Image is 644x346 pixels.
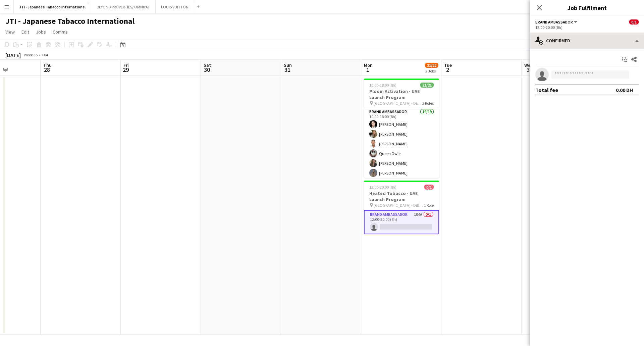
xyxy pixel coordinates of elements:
app-job-card: 10:00-18:00 (8h)21/21Ploom Activation - UAE Launch Program [GEOGRAPHIC_DATA] - Different location... [364,79,439,178]
div: Total fee [535,87,558,93]
span: Week 35 [22,52,39,57]
div: [DATE] [5,52,21,58]
span: 2 [443,66,452,73]
span: [GEOGRAPHIC_DATA] - Different locations [374,101,422,106]
span: Wed [524,62,533,68]
span: View [5,29,15,35]
span: 1 Role [424,203,434,208]
span: 2 Roles [422,101,434,106]
div: 12:00-20:00 (8h) [535,25,639,30]
button: LOUIS VUITTON [156,0,194,13]
span: Mon [364,62,373,68]
button: BEYOND PROPERTIES/ OMNIYAT [91,0,156,13]
span: 10:00-18:00 (8h) [369,83,396,88]
div: 0.00 DH [616,87,633,93]
span: 21/22 [425,63,438,68]
span: [GEOGRAPHIC_DATA] - Different locations [374,203,424,208]
app-card-role: Brand Ambassador104A0/112:00-20:00 (8h) [364,210,439,234]
span: 0/1 [629,19,639,24]
span: Brand Ambassador [535,19,573,24]
span: 12:00-20:00 (8h) [369,185,396,190]
span: 30 [203,66,211,73]
span: 28 [42,66,52,73]
span: Sun [284,62,292,68]
span: 0/1 [424,185,434,190]
span: 29 [122,66,129,73]
a: Comms [50,28,70,36]
a: View [3,28,17,36]
div: +04 [42,52,48,57]
span: 1 [363,66,373,73]
a: Jobs [33,28,49,36]
button: Brand Ambassador [535,19,578,24]
app-job-card: 12:00-20:00 (8h)0/1Heated Tobacco - UAE Launch Program [GEOGRAPHIC_DATA] - Different locations1 R... [364,181,439,234]
div: Confirmed [530,33,644,49]
div: 2 Jobs [425,68,438,73]
span: Sat [204,62,211,68]
a: Edit [19,28,32,36]
h1: JTI - Japanese Tabacco International [5,16,135,26]
span: Comms [53,29,68,35]
span: Fri [123,62,129,68]
span: Thu [43,62,52,68]
span: Tue [444,62,452,68]
span: 3 [523,66,533,73]
h3: Heated Tobacco - UAE Launch Program [364,190,439,202]
app-card-role: Brand Ambassador19/1910:00-18:00 (8h)[PERSON_NAME][PERSON_NAME][PERSON_NAME]Queen Owie[PERSON_NAM... [364,108,439,308]
span: 31 [283,66,292,73]
span: Edit [21,29,29,35]
span: Jobs [36,29,46,35]
button: JTI - Japanese Tabacco International [14,0,91,13]
h3: Job Fulfilment [530,3,644,12]
span: 21/21 [420,83,434,88]
h3: Ploom Activation - UAE Launch Program [364,88,439,100]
